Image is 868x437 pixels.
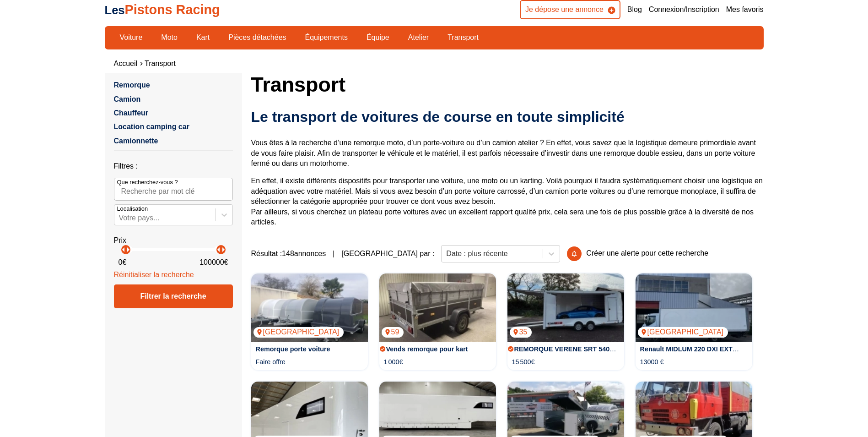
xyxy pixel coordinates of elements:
[442,30,485,45] a: Transport
[251,138,764,169] p: Vous êtes à la recherche d’une remorque moto, d’un porte-voiture ou d’un camion atelier ? En effe...
[114,95,141,103] a: Camion
[114,235,233,246] p: Prix
[382,327,404,337] p: 59
[361,30,395,45] a: Équipe
[379,273,496,342] img: Vends remorque pour kart
[510,327,532,337] p: 35
[105,4,125,16] span: Les
[256,357,286,366] p: Faire offre
[251,73,764,95] h1: Transport
[627,5,642,15] a: Blog
[299,30,354,45] a: Équipements
[251,108,764,126] h2: Le transport de voitures de course en toute simplicité
[114,60,138,67] a: Accueil
[114,30,149,45] a: Voiture
[199,257,228,268] p: 100000 €
[586,248,708,259] p: Créer une alerte pour cette recherche
[114,284,233,308] div: Filtrer la recherche
[386,345,468,353] a: Vends remorque pour kart
[253,327,344,337] p: [GEOGRAPHIC_DATA]
[218,244,229,255] p: arrow_right
[190,30,216,45] a: Kart
[640,345,763,353] a: Renault MIDLUM 220 DXI EXTRA-LONG
[119,257,127,268] p: 0 €
[636,273,752,342] img: Renault MIDLUM 220 DXI EXTRA-LONG
[512,357,535,366] p: 15 500€
[114,109,149,117] a: Chauffeur
[145,60,176,67] a: Transport
[384,357,403,366] p: 1 000€
[402,30,435,45] a: Atelier
[640,357,664,366] p: 13000 €
[649,5,719,15] a: Connexion/Inscription
[638,327,728,337] p: [GEOGRAPHIC_DATA]
[726,5,764,15] a: Mes favoris
[222,30,292,45] a: Pièces détachées
[636,273,752,342] a: Renault MIDLUM 220 DXI EXTRA-LONG[GEOGRAPHIC_DATA]
[256,345,330,353] a: Remorque porte voiture
[514,345,620,353] a: REMORQUE VERENE SRT 540 ST
[114,137,158,145] a: Camionnette
[119,214,121,222] input: Votre pays...
[114,123,189,131] a: Location camping car
[114,161,233,171] p: Filtres :
[341,249,434,259] p: [GEOGRAPHIC_DATA] par :
[507,273,624,342] img: REMORQUE VERENE SRT 540 ST
[251,249,326,259] span: Résultat : 148 annonces
[155,30,183,45] a: Moto
[105,2,220,17] a: LesPistons Racing
[333,249,334,259] span: |
[123,244,134,255] p: arrow_right
[117,178,178,186] p: Que recherchez-vous ?
[117,205,148,213] p: Localisation
[251,273,368,342] img: Remorque porte voiture
[251,176,764,227] p: En effet, il existe différents dispositifs pour transporter une voiture, une moto ou un karting. ...
[114,271,194,279] a: Réinitialiser la recherche
[114,178,233,201] input: Que recherchez-vous ?
[251,273,368,342] a: Remorque porte voiture[GEOGRAPHIC_DATA]
[114,81,150,89] a: Remorque
[213,244,224,255] p: arrow_left
[118,244,129,255] p: arrow_left
[507,273,624,342] a: REMORQUE VERENE SRT 540 ST35
[379,273,496,342] a: Vends remorque pour kart59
